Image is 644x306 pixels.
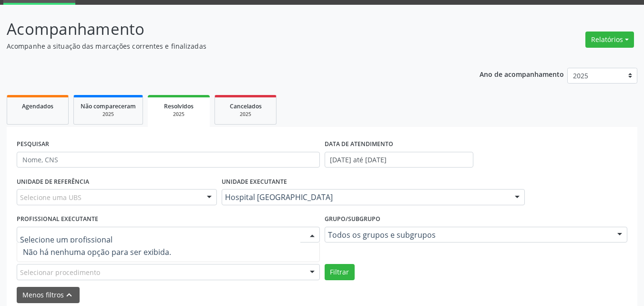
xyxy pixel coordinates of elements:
[164,102,194,110] span: Resolvidos
[17,243,319,262] span: Não há nenhuma opção para ser exibida.
[17,212,98,227] label: PROFISSIONAL EXECUTANTE
[20,267,100,277] span: Selecionar procedimento
[230,102,262,110] span: Cancelados
[64,290,74,300] i: keyboard_arrow_up
[20,192,82,202] span: Selecione uma UBS
[17,152,320,168] input: Nome, CNS
[81,111,136,118] div: 2025
[222,111,269,118] div: 2025
[585,32,634,48] button: Relatórios
[22,102,53,110] span: Agendados
[154,111,203,118] div: 2025
[325,264,355,280] button: Filtrar
[225,192,505,202] span: Hospital [GEOGRAPHIC_DATA]
[325,152,474,168] input: Selecione um intervalo
[81,102,136,110] span: Não compareceram
[17,287,80,304] button: Menos filtroskeyboard_arrow_up
[17,174,89,189] label: UNIDADE DE REFERÊNCIA
[17,137,49,152] label: PESQUISAR
[7,17,448,41] p: Acompanhamento
[325,212,380,227] label: Grupo/Subgrupo
[325,137,393,152] label: DATA DE ATENDIMENTO
[222,174,287,189] label: UNIDADE EXECUTANTE
[328,230,608,240] span: Todos os grupos e subgrupos
[20,230,300,249] input: Selecione um profissional
[7,41,448,51] p: Acompanhe a situação das marcações correntes e finalizadas
[480,68,564,80] p: Ano de acompanhamento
